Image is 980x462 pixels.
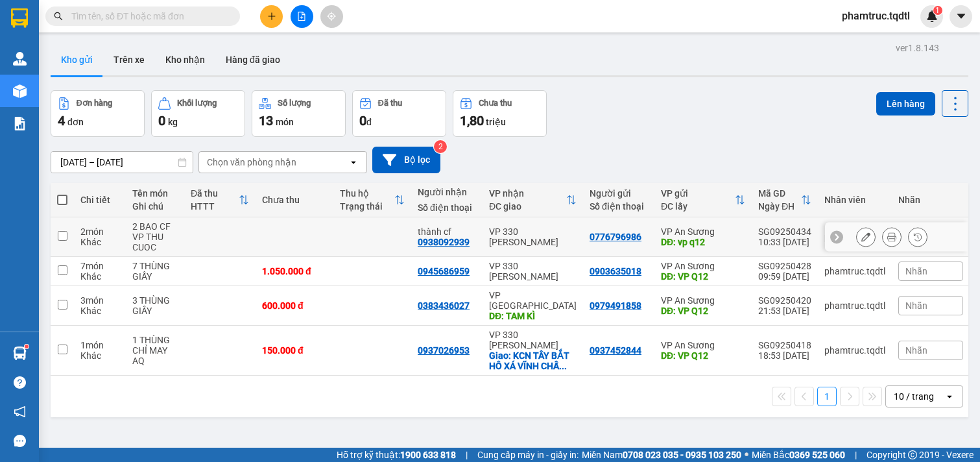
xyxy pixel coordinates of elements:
div: Khối lượng [177,99,217,108]
div: Người gửi [590,188,648,199]
th: Toggle SortBy [333,183,411,217]
div: Đơn hàng [77,99,112,108]
span: đơn [67,117,84,127]
div: Khác [80,306,119,316]
span: Hỗ trợ kỹ thuật: [337,448,456,462]
sup: 1 [933,6,942,15]
div: 2 BAO CF [132,221,178,232]
span: question-circle [14,376,26,389]
div: VP 330 [PERSON_NAME] [489,330,577,350]
svg: open [944,391,955,402]
strong: 0369 525 060 [789,450,845,460]
span: kg [168,117,178,127]
div: thành cf [418,226,476,237]
div: Chi tiết [80,195,119,205]
span: Miền Bắc [752,448,845,462]
span: Nhãn [905,345,927,356]
div: phamtruc.tqdtl [824,345,885,356]
div: 7 món [80,261,119,271]
span: Miền Nam [582,448,741,462]
div: VP An Sương [661,226,745,237]
span: 4 [58,113,65,128]
svg: open [348,157,359,167]
button: Kho gửi [51,44,103,75]
div: Ngày ĐH [758,201,801,212]
div: 3 THÙNG GIẤY [132,295,178,316]
div: Ghi chú [132,201,178,212]
span: 0 [359,113,366,128]
div: 0903635018 [590,266,641,276]
div: VP nhận [489,188,566,199]
div: 21:53 [DATE] [758,306,811,316]
button: file-add [291,5,313,28]
div: VP [GEOGRAPHIC_DATA] [489,290,577,311]
button: Khối lượng0kg [151,90,245,137]
th: Toggle SortBy [752,183,818,217]
button: Lên hàng [876,92,935,115]
div: Chưa thu [262,195,327,205]
div: VP THU CUOC [132,232,178,252]
div: SG09250434 [758,226,811,237]
button: Bộ lọc [372,147,440,173]
span: Cung cấp máy in - giấy in: [477,448,579,462]
div: phamtruc.tqdtl [824,232,885,242]
div: 1.050.000 đ [262,266,327,276]
div: ĐC giao [489,201,566,212]
button: caret-down [950,5,972,28]
div: 7 THÙNG GIẤY [132,261,178,282]
div: 0979491858 [590,300,641,311]
div: Sửa đơn hàng [856,227,876,247]
div: Trạng thái [340,201,394,212]
div: Khác [80,237,119,247]
div: 0776796986 [590,232,641,242]
button: 1 [817,387,837,406]
div: Khác [80,350,119,361]
span: caret-down [955,10,967,22]
div: 09:59 [DATE] [758,271,811,282]
span: món [276,117,294,127]
div: 600.000 đ [262,300,327,311]
button: Đơn hàng4đơn [51,90,145,137]
div: Số điện thoại [590,201,648,212]
span: phamtruc.tqdtl [831,8,920,24]
div: Tên món [132,188,178,199]
button: Số lượng13món [252,90,346,137]
span: đ [366,117,372,127]
strong: 0708 023 035 - 0935 103 250 [623,450,741,460]
div: 0383436027 [418,300,470,311]
th: Toggle SortBy [654,183,752,217]
span: 13 [259,113,273,128]
img: icon-new-feature [926,10,938,22]
img: warehouse-icon [13,52,27,66]
div: DĐ: VP Q12 [661,350,745,361]
div: 0945686959 [418,266,470,276]
img: logo-vxr [11,8,28,28]
button: plus [260,5,283,28]
div: 18:53 [DATE] [758,350,811,361]
span: ... [559,361,567,371]
div: Thu hộ [340,188,394,199]
div: VP An Sương [661,295,745,306]
span: notification [14,406,26,418]
div: SG09250418 [758,340,811,350]
button: Chưa thu1,80 triệu [453,90,547,137]
div: Đã thu [191,188,239,199]
div: Mã GD [758,188,801,199]
span: 0 [158,113,165,128]
div: Số điện thoại [418,202,476,213]
span: file-add [297,12,306,21]
div: Đã thu [378,99,402,108]
div: 150.000 đ [262,345,327,356]
div: DĐ: TAM KÌ [489,311,577,321]
div: 0937026953 [418,345,470,356]
span: triệu [486,117,506,127]
input: Tìm tên, số ĐT hoặc mã đơn [71,9,224,23]
div: 10 / trang [894,390,934,403]
th: Toggle SortBy [184,183,256,217]
img: warehouse-icon [13,84,27,98]
div: 0938092939 [418,237,470,247]
img: solution-icon [13,117,27,130]
strong: 1900 633 818 [400,450,456,460]
div: Số lượng [278,99,311,108]
button: Trên xe [103,44,155,75]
